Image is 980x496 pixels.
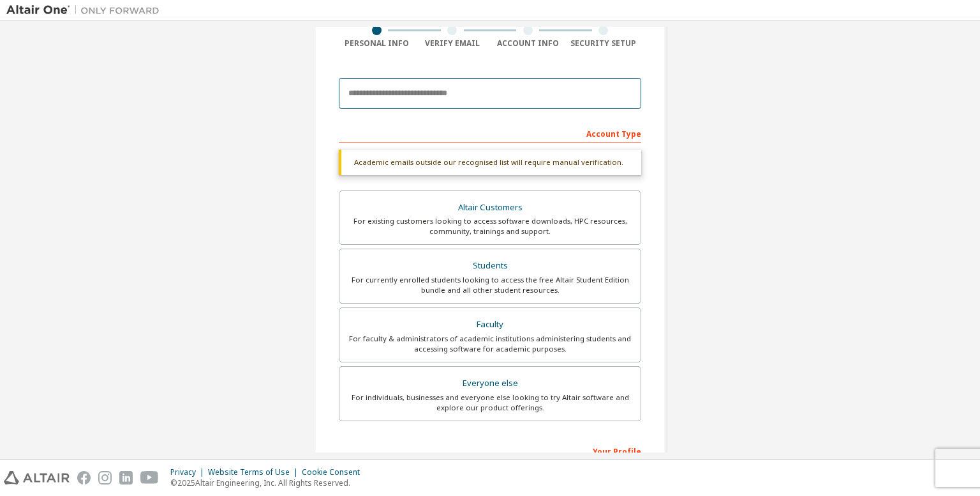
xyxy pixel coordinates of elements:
[347,334,633,354] div: For faculty & administrators of academic institutions administering students and accessing softwa...
[415,38,491,49] div: Verify Email
[347,392,633,413] div: For individuals, businesses and everyone else looking to try Altair software and explore our prod...
[170,467,208,477] div: Privacy
[140,471,159,484] img: youtube.svg
[347,375,633,392] div: Everyone else
[208,467,302,477] div: Website Terms of Use
[302,467,367,477] div: Cookie Consent
[490,38,566,49] div: Account Info
[347,199,633,217] div: Altair Customers
[77,471,91,484] img: facebook.svg
[347,216,633,236] div: For existing customers looking to access software downloads, HPC resources, community, trainings ...
[566,38,642,49] div: Security Setup
[347,257,633,275] div: Students
[347,275,633,295] div: For currently enrolled students looking to access the free Altair Student Edition bundle and all ...
[347,316,633,334] div: Faculty
[339,123,641,143] div: Account Type
[170,477,367,488] p: © 2025 Altair Engineering, Inc. All Rights Reserved.
[339,150,641,175] div: Academic emails outside our recognised list will require manual verification.
[339,38,415,49] div: Personal Info
[339,440,641,461] div: Your Profile
[6,4,166,17] img: Altair One
[119,471,133,484] img: linkedin.svg
[4,471,70,484] img: altair_logo.svg
[98,471,112,484] img: instagram.svg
